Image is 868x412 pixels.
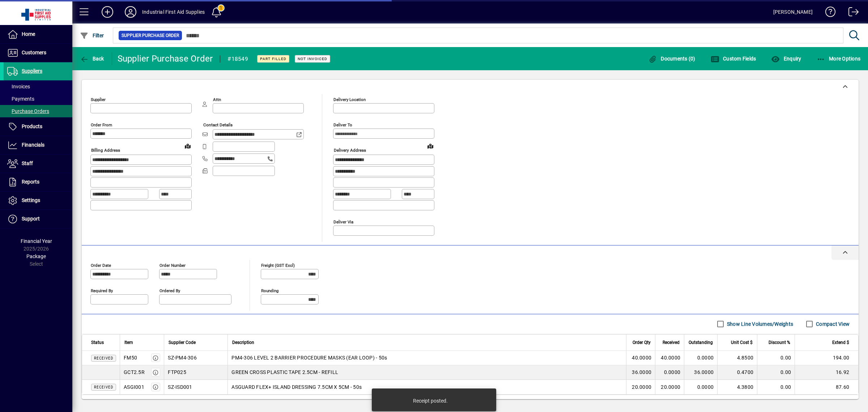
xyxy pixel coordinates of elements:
[4,25,72,43] a: Home
[78,29,106,42] button: Filter
[124,369,145,376] div: GCT2.5R
[22,31,35,37] span: Home
[4,192,72,210] a: Settings
[232,339,254,346] span: Description
[7,108,49,114] span: Purchase Orders
[122,32,179,39] span: Supplier Purchase Order
[726,320,793,328] label: Show Line Volumes/Weights
[22,123,42,129] span: Products
[298,56,327,61] span: Not Invoiced
[72,52,112,65] app-page-header-button: Back
[717,351,757,365] td: 4.8500
[261,262,295,268] mat-label: Freight (GST excl)
[159,288,180,293] mat-label: Ordered by
[769,52,803,65] button: Enquiry
[647,52,697,65] button: Documents (0)
[626,380,655,394] td: 20.0000
[91,339,104,346] span: Status
[820,1,836,25] a: Knowledge Base
[626,365,655,380] td: 36.0000
[22,197,40,203] span: Settings
[333,97,366,102] mat-label: Delivery Location
[91,262,111,268] mat-label: Order date
[21,238,52,244] span: Financial Year
[26,253,46,259] span: Package
[169,339,196,346] span: Supplier Code
[164,351,227,365] td: SZ-PM4-306
[22,179,39,185] span: Reports
[78,52,106,65] button: Back
[124,339,133,346] span: Item
[815,52,863,65] button: More Options
[4,173,72,191] a: Reports
[164,380,227,394] td: SZ-ISD001
[227,53,248,65] div: #18549
[4,105,72,117] a: Purchase Orders
[96,5,119,18] button: Add
[7,96,34,102] span: Payments
[731,339,753,346] span: Unit Cost $
[22,216,40,222] span: Support
[91,122,112,127] mat-label: Order from
[648,56,695,62] span: Documents (0)
[91,97,106,102] mat-label: Supplier
[159,262,186,268] mat-label: Order number
[684,351,717,365] td: 0.0000
[119,5,142,18] button: Profile
[717,365,757,380] td: 0.4700
[80,33,104,38] span: Filter
[22,142,44,148] span: Financials
[843,1,859,25] a: Logout
[213,97,221,102] mat-label: Attn
[757,380,795,394] td: 0.00
[333,219,353,224] mat-label: Deliver via
[795,351,858,365] td: 194.00
[655,365,684,380] td: 0.0000
[4,210,72,228] a: Support
[22,160,33,166] span: Staff
[413,397,448,404] div: Receipt posted.
[773,6,813,18] div: [PERSON_NAME]
[231,369,338,376] span: GREEN CROSS PLASTIC TAPE 2.5CM - REFILL
[689,339,713,346] span: Outstanding
[711,56,756,62] span: Custom Fields
[425,140,436,152] a: View on map
[22,68,42,74] span: Suppliers
[684,380,717,394] td: 0.0000
[814,320,850,328] label: Compact View
[4,136,72,154] a: Financials
[22,50,46,55] span: Customers
[795,380,858,394] td: 87.60
[91,288,113,293] mat-label: Required by
[817,56,861,62] span: More Options
[94,356,113,360] span: Received
[333,122,352,127] mat-label: Deliver To
[164,365,227,380] td: FTP025
[231,354,387,361] span: PM4-306 LEVEL 2 BARRIER PROCEDURE MASKS (EAR LOOP) - 50s
[684,365,717,380] td: 36.0000
[80,56,104,62] span: Back
[717,380,757,394] td: 4.3800
[4,93,72,105] a: Payments
[757,365,795,380] td: 0.00
[626,351,655,365] td: 40.0000
[7,84,30,89] span: Invoices
[795,365,858,380] td: 16.92
[4,80,72,93] a: Invoices
[4,44,72,62] a: Customers
[142,6,205,18] div: Industrial First Aid Supplies
[655,351,684,365] td: 40.0000
[4,118,72,136] a: Products
[124,354,137,361] div: FM50
[633,339,651,346] span: Order Qty
[757,351,795,365] td: 0.00
[182,140,193,152] a: View on map
[655,380,684,394] td: 20.0000
[124,383,144,391] div: ASGI001
[260,56,286,61] span: Part Filled
[94,385,113,389] span: Received
[771,56,801,62] span: Enquiry
[832,339,849,346] span: Extend $
[118,53,213,64] div: Supplier Purchase Order
[261,288,278,293] mat-label: Rounding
